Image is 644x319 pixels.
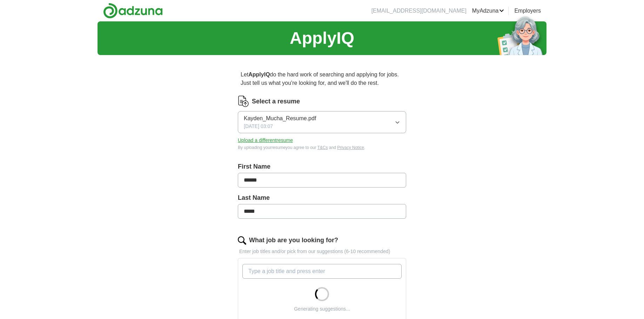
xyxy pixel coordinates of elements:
label: What job are you looking for? [249,236,338,245]
img: Adzuna logo [103,3,163,19]
a: T&Cs [317,145,328,150]
span: [DATE] 03:07 [244,123,273,130]
label: Last Name [238,193,406,203]
div: Generating suggestions... [294,305,350,313]
a: Privacy Notice [337,145,364,150]
h1: ApplyIQ [290,26,354,51]
label: First Name [238,162,406,171]
button: Kayden_Mucha_Resume.pdf[DATE] 03:07 [238,111,406,133]
label: Select a resume [252,97,300,106]
span: Kayden_Mucha_Resume.pdf [244,114,316,123]
strong: ApplyIQ [248,72,270,77]
a: Employers [514,7,541,15]
a: MyAdzuna [472,7,504,15]
img: search.png [238,236,246,245]
p: Enter job titles and/or pick from our suggestions (6-10 recommended) [238,248,406,255]
input: Type a job title and press enter [242,264,402,279]
button: Upload a differentresume [238,137,293,144]
img: CV Icon [238,96,249,107]
li: [EMAIL_ADDRESS][DOMAIN_NAME] [371,7,467,15]
p: Let do the hard work of searching and applying for jobs. Just tell us what you're looking for, an... [238,68,406,90]
div: By uploading your resume you agree to our and . [238,144,406,151]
